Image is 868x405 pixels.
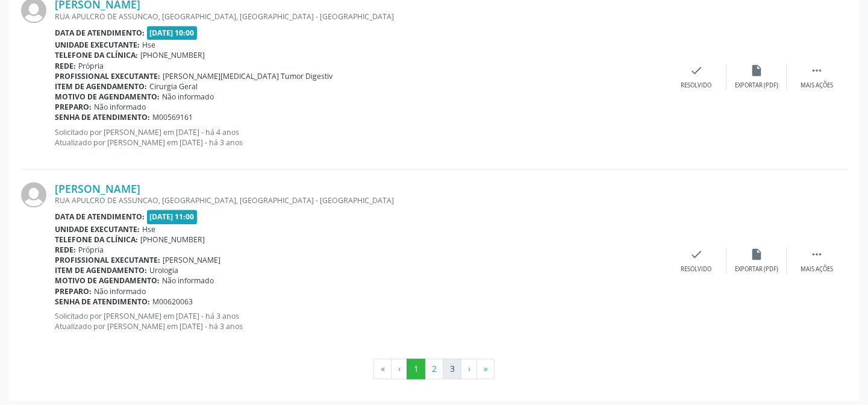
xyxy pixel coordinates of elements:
[55,112,150,122] b: Senha de atendimento:
[407,359,425,379] button: Go to page 1
[425,359,443,379] button: Go to page 2
[55,127,666,148] p: Solicitado por [PERSON_NAME] em [DATE] - há 4 anos Atualizado por [PERSON_NAME] em [DATE] - há 3 ...
[142,224,155,234] span: Hse
[140,234,205,245] span: [PHONE_NUMBER]
[21,182,46,207] img: img
[140,50,205,60] span: [PHONE_NUMBER]
[55,224,140,234] b: Unidade executante:
[149,81,198,92] span: Cirurgia Geral
[55,61,76,71] b: Rede:
[78,61,104,71] span: Própria
[735,81,778,90] div: Exportar (PDF)
[55,28,145,38] b: Data de atendimento:
[55,234,138,245] b: Telefone da clínica:
[147,26,198,40] span: [DATE] 10:00
[55,255,160,265] b: Profissional executante:
[690,64,703,77] i: check
[810,248,823,261] i: 
[55,286,92,297] b: Preparo:
[801,81,833,90] div: Mais ações
[55,11,666,22] div: RUA APULCRO DE ASSUNCAO, [GEOGRAPHIC_DATA], [GEOGRAPHIC_DATA] - [GEOGRAPHIC_DATA]
[94,102,146,112] span: Não informado
[55,297,150,307] b: Senha de atendimento:
[681,265,711,274] div: Resolvido
[163,71,333,81] span: [PERSON_NAME][MEDICAL_DATA] Tumor Digestiv
[55,245,76,255] b: Rede:
[149,265,178,275] span: Urologia
[152,297,193,307] span: M00620063
[55,182,140,195] a: [PERSON_NAME]
[94,286,146,297] span: Não informado
[55,102,92,112] b: Preparo:
[162,275,214,286] span: Não informado
[461,359,477,379] button: Go to next page
[21,359,847,379] ul: Pagination
[55,50,138,60] b: Telefone da clínica:
[55,212,145,222] b: Data de atendimento:
[750,64,763,77] i: insert_drive_file
[142,40,155,50] span: Hse
[152,112,193,122] span: M00569161
[690,248,703,261] i: check
[55,311,666,331] p: Solicitado por [PERSON_NAME] em [DATE] - há 3 anos Atualizado por [PERSON_NAME] em [DATE] - há 3 ...
[55,40,140,50] b: Unidade executante:
[78,245,104,255] span: Própria
[147,210,198,224] span: [DATE] 11:00
[443,359,461,379] button: Go to page 3
[162,92,214,102] span: Não informado
[55,81,147,92] b: Item de agendamento:
[55,92,160,102] b: Motivo de agendamento:
[55,71,160,81] b: Profissional executante:
[163,255,220,265] span: [PERSON_NAME]
[735,265,778,274] div: Exportar (PDF)
[55,275,160,286] b: Motivo de agendamento:
[55,265,147,275] b: Item de agendamento:
[476,359,495,379] button: Go to last page
[681,81,711,90] div: Resolvido
[55,195,666,206] div: RUA APULCRO DE ASSUNCAO, [GEOGRAPHIC_DATA], [GEOGRAPHIC_DATA] - [GEOGRAPHIC_DATA]
[801,265,833,274] div: Mais ações
[810,64,823,77] i: 
[750,248,763,261] i: insert_drive_file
